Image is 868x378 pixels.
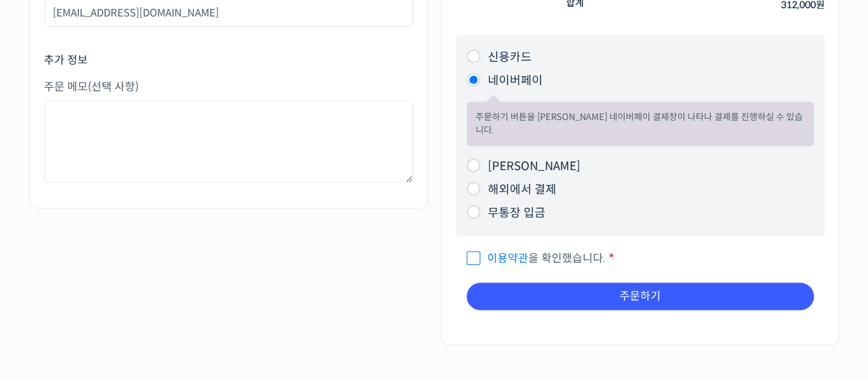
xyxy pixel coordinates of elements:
span: 대화 [126,285,142,296]
span: (선택 사항) [88,80,139,94]
a: 홈 [4,264,91,298]
label: 해외에서 결제 [488,182,556,197]
label: 주문 메모 [44,81,413,93]
a: 이용약관 [487,251,528,265]
abbr: 필수 [609,251,614,265]
span: 설정 [212,285,228,296]
a: 설정 [177,264,263,298]
a: 대화 [91,264,177,298]
h3: 추가 정보 [44,53,413,68]
label: [PERSON_NAME] [488,159,580,174]
span: 을 확인했습니다. [467,251,606,265]
p: 주문하기 버튼을 [PERSON_NAME] 네이버페이 결제창이 나타나 결제를 진행하실 수 있습니다. [476,110,805,137]
label: 네이버페이 [488,73,543,88]
button: 주문하기 [467,283,814,310]
label: 신용카드 [488,50,532,64]
label: 무통장 입금 [488,206,546,220]
span: 홈 [43,285,51,296]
